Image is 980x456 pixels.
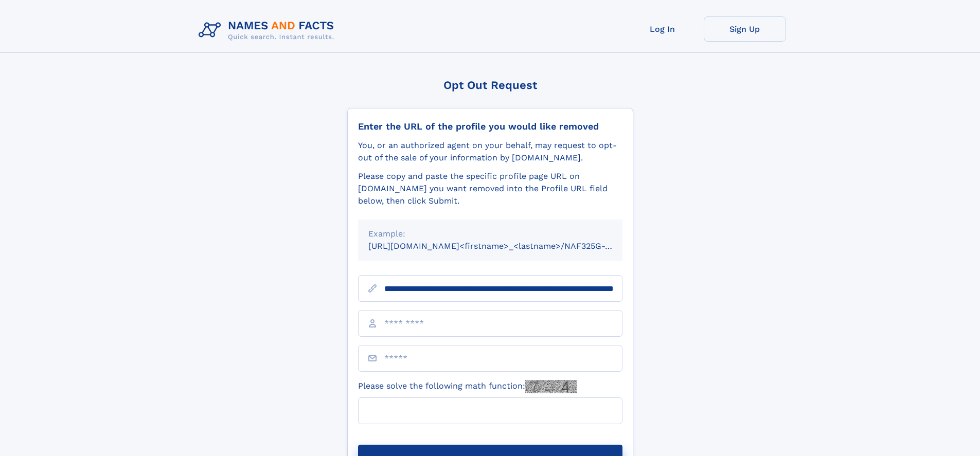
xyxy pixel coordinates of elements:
[621,16,704,42] a: Log In
[358,121,622,132] div: Enter the URL of the profile you would like removed
[358,380,577,393] label: Please solve the following math function:
[368,241,642,251] small: [URL][DOMAIN_NAME]<firstname>_<lastname>/NAF325G-xxxxxxxx
[358,139,622,164] div: You, or an authorized agent on your behalf, may request to opt-out of the sale of your informatio...
[704,16,786,42] a: Sign Up
[368,228,612,240] div: Example:
[194,16,343,44] img: Logo Names and Facts
[358,170,622,207] div: Please copy and paste the specific profile page URL on [DOMAIN_NAME] you want removed into the Pr...
[347,79,633,92] div: Opt Out Request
